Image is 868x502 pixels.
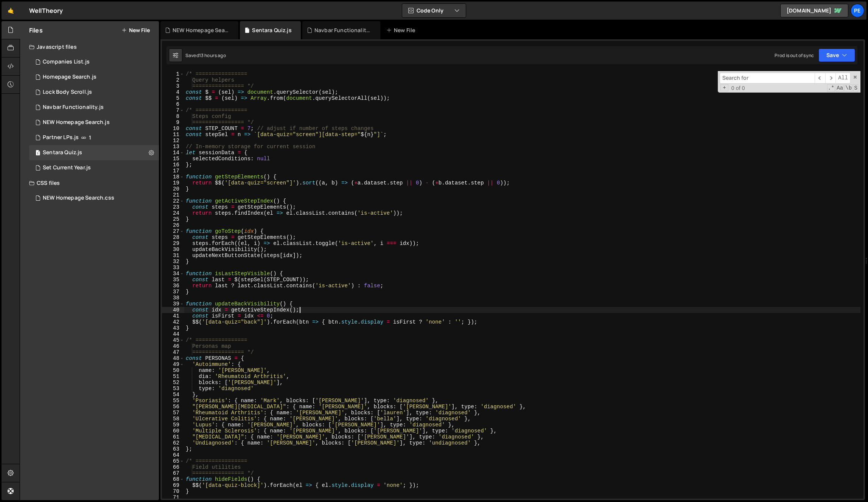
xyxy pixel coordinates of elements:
[199,52,226,59] div: 13 hours ago
[162,361,184,367] div: 49
[162,77,184,83] div: 2
[815,73,825,84] span: ​
[162,265,184,271] div: 33
[162,277,184,283] div: 35
[162,307,184,313] div: 40
[43,149,82,156] div: Sentara Quiz.js
[402,4,466,17] button: Code Only
[20,175,159,191] div: CSS files
[162,132,184,138] div: 11
[162,186,184,192] div: 20
[162,204,184,210] div: 23
[162,398,184,404] div: 55
[29,160,159,175] div: 15879/44768.js
[162,476,184,482] div: 68
[853,84,858,92] span: Search In Selection
[314,26,371,34] div: Navbar Functionality.js
[386,26,418,34] div: New File
[835,73,851,84] span: Alt-Enter
[162,380,184,386] div: 52
[43,74,96,81] div: Homepage Search.js
[162,125,184,132] div: 10
[162,470,184,476] div: 67
[121,27,150,33] button: New File
[162,373,184,380] div: 51
[162,240,184,246] div: 29
[29,85,159,100] div: 15879/42362.js
[29,70,159,85] div: 15879/44964.js
[162,458,184,464] div: 65
[162,150,184,156] div: 14
[728,85,748,91] span: 0 of 0
[162,319,184,325] div: 42
[720,84,728,91] span: Toggle Replace mode
[780,4,848,17] a: [DOMAIN_NAME]
[162,89,184,95] div: 4
[162,404,184,410] div: 56
[162,259,184,265] div: 32
[29,26,43,34] h2: Files
[162,168,184,174] div: 17
[162,289,184,295] div: 37
[162,367,184,373] div: 50
[162,440,184,446] div: 62
[29,115,159,130] div: 15879/44968.js
[162,174,184,180] div: 18
[162,95,184,101] div: 5
[162,482,184,488] div: 69
[162,253,184,259] div: 31
[162,494,184,500] div: 71
[162,180,184,186] div: 19
[162,192,184,198] div: 21
[173,26,229,34] div: NEW Homepage Search.css
[162,446,184,452] div: 63
[162,392,184,398] div: 54
[162,295,184,301] div: 38
[29,130,159,145] div: 15879/44963.js
[20,39,159,54] div: Javascript files
[720,73,815,84] input: Search for
[162,349,184,355] div: 47
[29,54,159,70] div: 15879/44993.js
[162,101,184,107] div: 6
[43,104,104,111] div: Navbar Functionality.js
[162,210,184,216] div: 24
[825,73,836,84] span: ​
[162,228,184,234] div: 27
[851,4,864,17] div: Pe
[29,145,159,160] div: 15879/45981.js
[827,84,835,92] span: RegExp Search
[162,234,184,240] div: 28
[252,26,291,34] div: Sentara Quiz.js
[162,355,184,361] div: 48
[162,216,184,222] div: 25
[845,84,852,92] span: Whole Word Search
[162,198,184,204] div: 22
[162,428,184,434] div: 60
[162,434,184,440] div: 61
[29,6,63,15] div: WellTheory
[185,52,226,59] div: Saved
[162,410,184,416] div: 57
[162,283,184,289] div: 36
[162,119,184,125] div: 9
[162,271,184,277] div: 34
[162,488,184,494] div: 70
[162,337,184,343] div: 45
[162,422,184,428] div: 59
[29,191,159,206] div: 15879/44969.css
[162,71,184,77] div: 1
[162,222,184,228] div: 26
[43,134,79,141] div: Partner LPs.js
[43,89,92,96] div: Lock Body Scroll.js
[836,84,844,92] span: CaseSensitive Search
[162,144,184,150] div: 13
[162,156,184,162] div: 15
[162,452,184,458] div: 64
[162,113,184,119] div: 8
[162,464,184,470] div: 66
[43,119,110,126] div: NEW Homepage Search.js
[162,331,184,337] div: 44
[162,301,184,307] div: 39
[2,2,20,20] a: 🤙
